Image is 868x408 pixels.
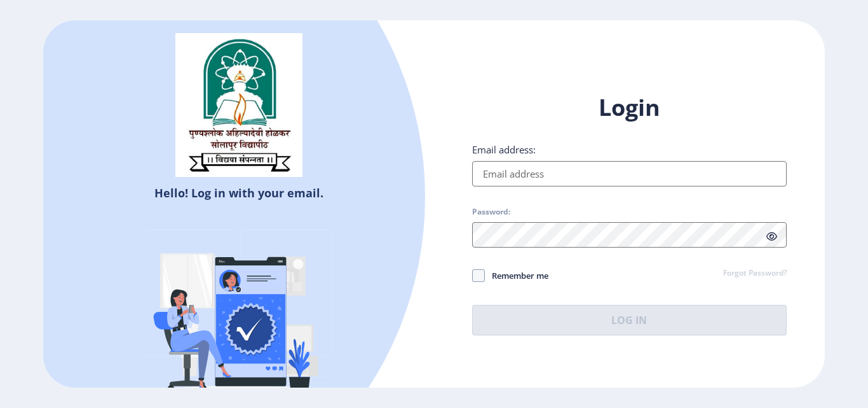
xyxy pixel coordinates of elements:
label: Password: [472,207,510,217]
span: Remember me [485,268,548,283]
img: sulogo.png [175,33,302,177]
label: Email address: [472,143,536,156]
h1: Login [472,92,787,123]
button: Log In [472,305,787,335]
input: Email address [472,161,787,186]
a: Forgot Password? [723,268,787,279]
